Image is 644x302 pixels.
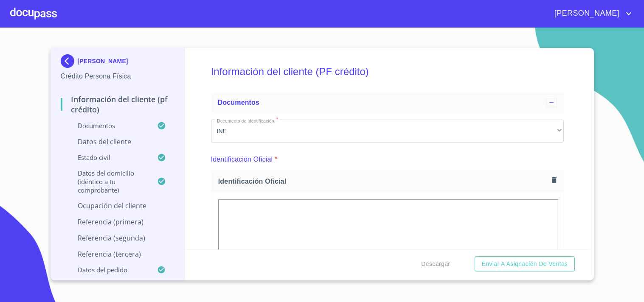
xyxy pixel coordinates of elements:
[61,169,157,194] p: Datos del domicilio (idéntico a tu comprobante)
[211,54,564,89] h5: Información del cliente (PF crédito)
[61,153,157,162] p: Estado Civil
[475,256,574,272] button: Enviar a Asignación de Ventas
[61,137,175,146] p: Datos del cliente
[211,120,564,143] div: INE
[61,54,78,68] img: Docupass spot blue
[61,249,175,259] p: Referencia (tercera)
[61,94,175,115] p: Información del cliente (PF crédito)
[61,71,175,81] p: Crédito Persona Física
[211,92,564,113] div: Documentos
[481,259,568,269] span: Enviar a Asignación de Ventas
[61,233,175,243] p: Referencia (segunda)
[218,99,259,106] span: Documentos
[421,259,450,269] span: Descargar
[61,54,175,71] div: [PERSON_NAME]
[218,177,548,186] span: Identificación Oficial
[78,58,128,64] p: [PERSON_NAME]
[211,154,273,165] p: Identificación Oficial
[61,266,157,274] p: Datos del pedido
[418,256,453,272] button: Descargar
[61,217,175,226] p: Referencia (primera)
[61,121,157,130] p: Documentos
[548,7,624,20] span: [PERSON_NAME]
[548,7,634,20] button: account of current user
[61,201,175,210] p: Ocupación del Cliente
